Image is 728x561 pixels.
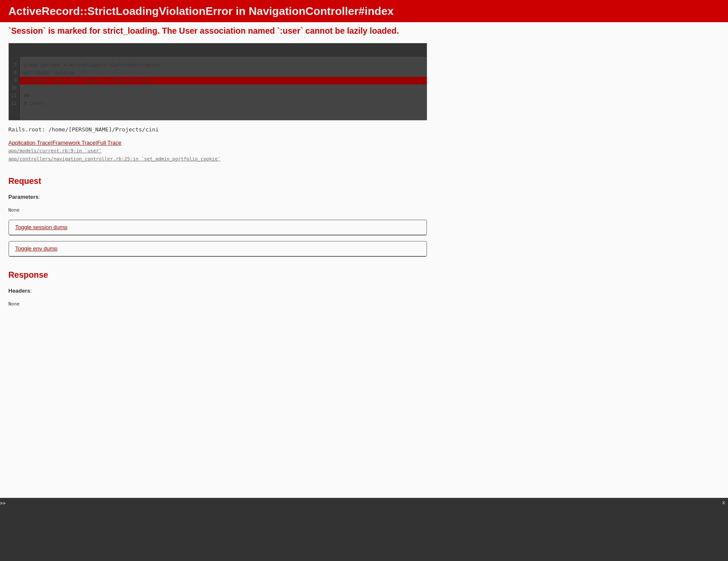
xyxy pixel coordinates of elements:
div: Extracted source (around line ): [9,44,427,57]
a: Full Trace [97,140,121,146]
div: # :attr: [20,100,427,108]
strong: #9 [84,47,90,53]
b: Headers [9,288,30,294]
div: `Session` is marked for strict_loading. The User association named `:user` cannot be lazily loaded. [9,26,720,36]
div: class Current < ActiveSupport::CurrentAttributes [20,61,427,69]
div: | | [9,139,720,163]
div: ## [20,92,427,100]
span: 11 [11,93,17,99]
a: app/models/current.rb:9:in `user' [9,148,102,154]
span: 7 [14,62,17,68]
h2: Response [9,270,720,280]
span: 8 [14,70,17,76]
a: app/controllers/navigation_controller.rb:25:in `set_admin_portfolio_cookie' [9,156,221,162]
pre: None [9,206,720,214]
a: Application Trace [9,140,51,146]
span: 12 [11,101,17,106]
p: : [9,287,720,295]
p: : [9,193,720,201]
div: close [721,500,727,506]
b: Parameters [9,194,39,200]
pre: None [9,300,720,308]
a: Toggle env dump [15,245,58,252]
h1: ActiveRecord::StrictLoadingViolationError in NavigationController#index [9,5,720,17]
div: attribute :session [20,69,427,77]
a: Framework Trace [53,140,96,146]
a: Toggle session dump [15,224,67,230]
div: delegate :user, to: :session, allow_nil: true [20,77,427,84]
h2: Request [9,176,720,186]
span: 10 [11,85,17,91]
code: Rails.root: /home/[PERSON_NAME]/Projects/cini [9,126,159,133]
span: 9 [14,78,17,83]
